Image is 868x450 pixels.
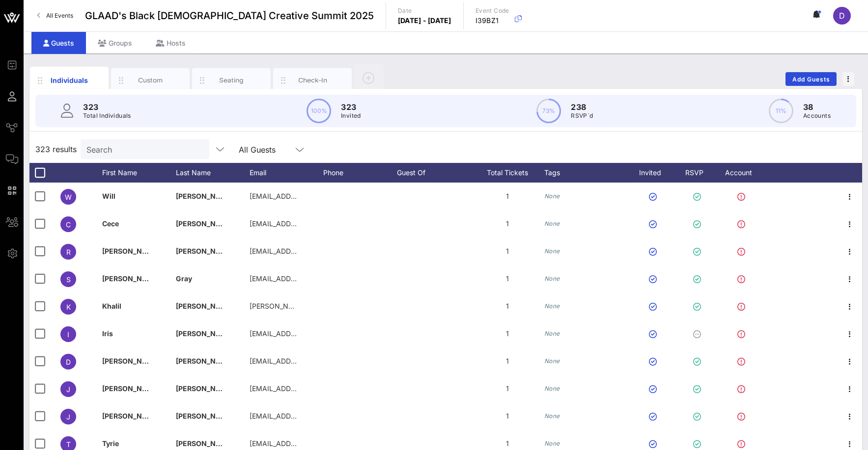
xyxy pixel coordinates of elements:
[66,303,71,311] span: K
[48,75,91,85] div: Individuals
[102,219,119,228] span: Cece
[471,347,544,375] div: 1
[176,163,250,183] div: Last Name
[31,8,79,24] a: All Events
[66,248,71,256] span: R
[471,163,544,183] div: Total Tickets
[544,412,560,420] i: None
[102,192,115,200] span: Will
[102,163,176,183] div: First Name
[102,439,119,448] span: Tyrie
[176,384,234,393] span: [PERSON_NAME]
[239,145,276,154] div: All Guests
[476,16,509,26] p: I39BZ1
[471,183,544,210] div: 1
[102,329,113,338] span: Iris
[785,72,837,86] button: Add Guests
[544,440,560,447] i: None
[144,32,197,54] div: Hosts
[176,412,234,420] span: [PERSON_NAME]
[176,274,192,283] span: Gray
[176,192,234,200] span: [PERSON_NAME]
[803,101,831,113] p: 38
[250,192,368,200] span: [EMAIL_ADDRESS][DOMAIN_NAME]
[471,210,544,238] div: 1
[176,302,234,310] span: [PERSON_NAME]
[85,8,374,23] span: GLAAD's Black [DEMOGRAPHIC_DATA] Creative Summit 2025
[86,32,144,54] div: Groups
[803,111,831,121] p: Accounts
[66,358,71,366] span: D
[176,357,234,365] span: [PERSON_NAME]
[46,12,73,19] span: All Events
[716,163,770,183] div: Account
[66,413,70,421] span: J
[65,193,72,201] span: W
[250,329,368,338] span: [EMAIL_ADDRESS][DOMAIN_NAME]
[471,238,544,265] div: 1
[476,6,509,16] p: Event Code
[544,330,560,337] i: None
[83,111,131,121] p: Total Individuals
[471,375,544,402] div: 1
[176,329,234,338] span: [PERSON_NAME]
[792,76,831,83] span: Add Guests
[571,111,593,121] p: RSVP`d
[102,274,160,283] span: [PERSON_NAME]
[83,101,131,113] p: 323
[571,101,593,113] p: 238
[544,220,560,227] i: None
[67,330,69,339] span: I
[544,247,560,255] i: None
[102,302,121,310] span: Khalil
[250,219,368,228] span: [EMAIL_ADDRESS][DOMAIN_NAME]
[682,163,716,183] div: RSVP
[544,275,560,282] i: None
[66,440,71,449] span: T
[544,302,560,310] i: None
[129,76,172,85] div: Custom
[66,275,71,284] span: S
[250,357,368,365] span: [EMAIL_ADDRESS][DOMAIN_NAME]
[176,219,234,228] span: [PERSON_NAME]
[250,302,424,310] span: [PERSON_NAME][EMAIL_ADDRESS][DOMAIN_NAME]
[102,357,160,365] span: [PERSON_NAME]
[341,101,361,113] p: 323
[250,247,368,255] span: [EMAIL_ADDRESS][DOMAIN_NAME]
[102,412,160,420] span: [PERSON_NAME]
[176,439,234,448] span: [PERSON_NAME]
[323,163,397,183] div: Phone
[250,412,368,420] span: [EMAIL_ADDRESS][DOMAIN_NAME]
[397,163,471,183] div: Guest Of
[66,385,70,394] span: J
[544,192,560,200] i: None
[398,6,451,16] p: Date
[471,265,544,292] div: 1
[839,11,845,21] span: D
[628,163,682,183] div: Invited
[341,111,361,121] p: Invited
[35,143,77,155] span: 323 results
[544,385,560,392] i: None
[398,16,451,26] p: [DATE] - [DATE]
[31,32,86,54] div: Guests
[471,320,544,347] div: 1
[176,247,234,255] span: [PERSON_NAME]
[102,247,160,255] span: [PERSON_NAME]
[250,163,323,183] div: Email
[66,220,71,229] span: C
[102,384,160,393] span: [PERSON_NAME]
[250,439,424,448] span: [EMAIL_ADDRESS][PERSON_NAME][DOMAIN_NAME]
[291,76,335,85] div: Check-In
[233,139,311,159] div: All Guests
[250,274,368,283] span: [EMAIL_ADDRESS][DOMAIN_NAME]
[210,76,253,85] div: Seating
[833,7,851,25] div: D
[544,163,628,183] div: Tags
[471,402,544,430] div: 1
[250,384,368,393] span: [EMAIL_ADDRESS][DOMAIN_NAME]
[544,357,560,365] i: None
[471,292,544,320] div: 1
